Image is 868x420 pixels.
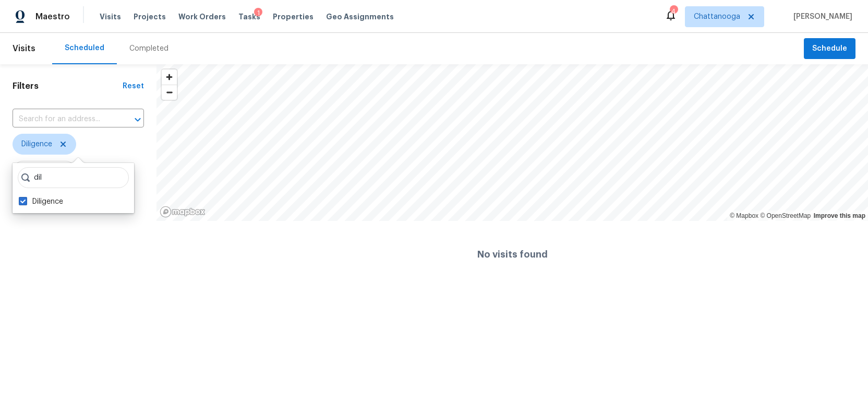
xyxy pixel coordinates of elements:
button: Schedule [804,38,855,60]
button: Zoom in [162,69,177,85]
a: Mapbox homepage [160,206,206,218]
div: Reset [123,81,144,91]
div: 4 [670,6,677,17]
input: Search for an address... [13,111,115,127]
div: Scheduled [65,43,104,53]
canvas: Map [156,64,868,221]
h4: No visits found [477,249,548,260]
span: Maestro [35,11,70,22]
span: Properties [273,11,314,22]
a: OpenStreetMap [760,212,811,219]
label: Diligence [19,196,63,207]
h1: Filters [13,81,123,91]
span: [PERSON_NAME] [789,11,852,22]
span: Projects [134,11,166,22]
span: Geo Assignments [326,11,394,22]
span: Tasks [238,13,260,20]
span: Diligence [21,139,52,149]
a: Improve this map [814,212,865,219]
span: Visits [13,37,35,60]
div: Completed [129,43,168,54]
span: Visits [100,11,121,22]
button: Zoom out [162,85,177,100]
span: Schedule [812,42,847,55]
button: Open [130,112,145,127]
span: Work Orders [178,11,226,22]
span: Chattanooga [694,11,740,22]
div: 1 [254,8,262,18]
a: Mapbox [730,212,758,219]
